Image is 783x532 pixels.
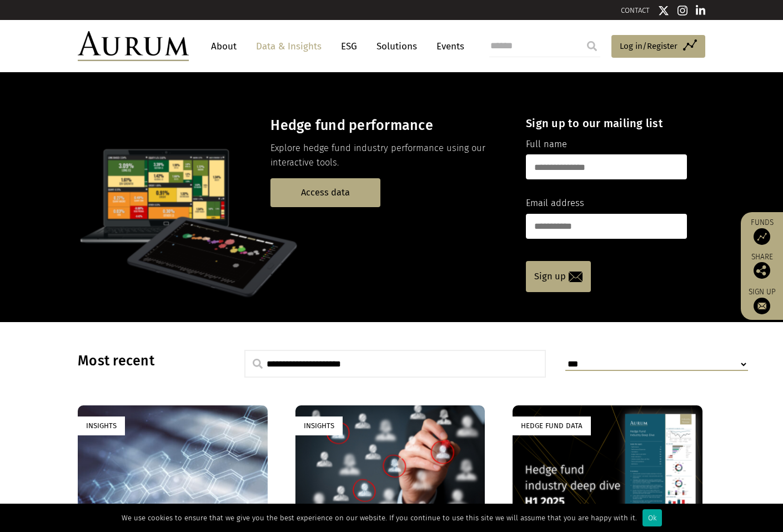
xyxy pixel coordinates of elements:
h4: Sign up to our mailing list [526,117,687,130]
h3: Most recent [78,353,217,369]
div: Insights [78,416,125,435]
img: Linkedin icon [696,5,706,16]
img: Aurum [78,31,189,61]
a: Data & Insights [250,36,327,57]
div: Hedge Fund Data [513,416,591,435]
img: Sign up to our newsletter [754,298,770,314]
img: search.svg [253,359,263,369]
a: ESG [335,36,363,57]
label: Email address [526,196,584,210]
img: Share this post [754,262,770,279]
h3: Hedge fund performance [270,117,506,134]
label: Full name [526,137,567,152]
img: Twitter icon [658,5,669,16]
a: Log in/Register [611,35,705,58]
a: Events [431,36,464,57]
a: Sign up [526,261,591,292]
div: Ok [643,509,662,526]
img: Access Funds [754,228,770,245]
div: Share [746,253,777,279]
input: Submit [581,35,603,57]
p: Explore hedge fund industry performance using our interactive tools. [270,141,506,170]
a: Funds [746,218,777,245]
a: About [205,36,242,57]
a: Access data [270,178,380,207]
a: Sign up [746,287,777,314]
div: Insights [295,416,343,435]
span: Log in/Register [620,39,677,53]
img: email-icon [569,272,583,282]
a: Solutions [371,36,423,57]
img: Instagram icon [677,5,687,16]
a: CONTACT [621,6,650,14]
